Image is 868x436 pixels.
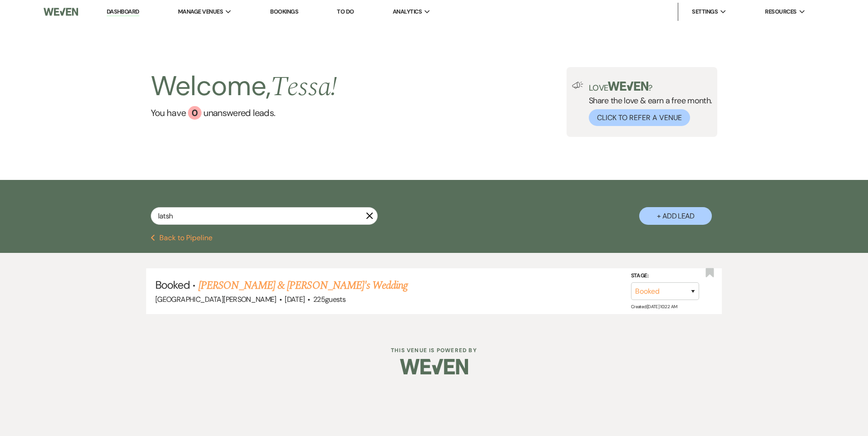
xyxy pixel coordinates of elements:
img: weven-logo-green.svg [608,82,648,91]
button: + Add Lead [639,207,712,225]
span: [GEOGRAPHIC_DATA][PERSON_NAME] [155,295,276,304]
span: [DATE] [285,295,305,304]
a: You have 0 unanswered leads. [151,106,337,120]
img: Weven Logo [400,351,468,383]
input: Search by name, event date, email address or phone number [151,207,378,225]
span: 225 guests [313,295,345,304]
span: Booked [155,278,190,292]
span: Resources [765,7,796,16]
img: loud-speaker-illustration.svg [572,82,583,89]
button: Click to Refer a Venue [589,109,690,126]
label: Stage: [631,271,699,281]
a: [PERSON_NAME] & [PERSON_NAME]'s Wedding [198,277,408,294]
span: Manage Venues [178,7,223,16]
a: Dashboard [107,8,139,16]
a: Bookings [270,8,298,15]
div: Share the love & earn a free month. [583,82,712,126]
span: Tessa ! [271,66,337,108]
button: Back to Pipeline [151,234,213,242]
span: Created: [DATE] 10:22 AM [631,304,677,310]
div: 0 [188,106,202,120]
h2: Welcome, [151,67,337,106]
span: Settings [692,7,718,16]
p: Love ? [589,82,712,92]
img: Weven Logo [44,2,78,21]
span: Analytics [393,7,422,16]
a: To Do [337,8,354,15]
